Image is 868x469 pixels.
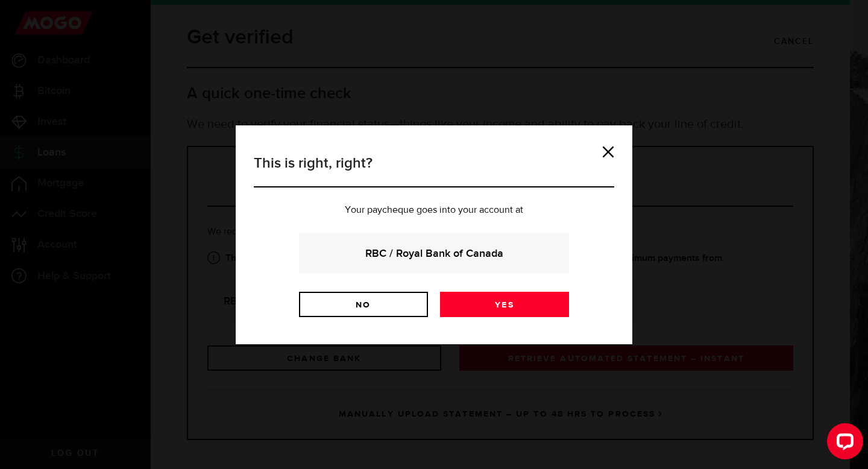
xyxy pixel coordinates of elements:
h3: This is right, right? [254,153,614,187]
iframe: LiveChat chat widget [817,418,868,469]
strong: RBC / Royal Bank of Canada [315,245,553,262]
a: Yes [440,292,569,317]
a: No [299,292,428,317]
p: Your paycheque goes into your account at [254,206,614,215]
